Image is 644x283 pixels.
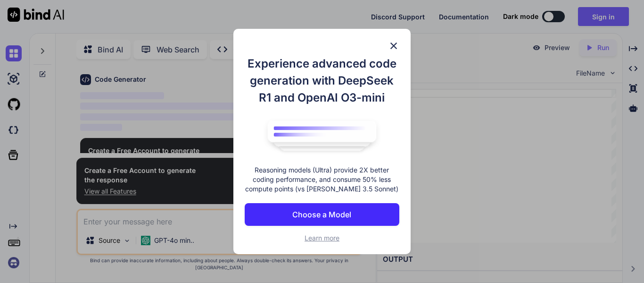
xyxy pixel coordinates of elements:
[245,165,399,194] p: Reasoning models (Ultra) provide 2X better coding performance, and consume 50% less compute point...
[245,55,399,106] h1: Experience advanced code generation with DeepSeek R1 and OpenAI O3-mini
[292,209,351,220] p: Choose a Model
[245,203,399,226] button: Choose a Model
[261,116,383,156] img: bind logo
[305,234,339,242] span: Learn more
[388,40,399,51] img: close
